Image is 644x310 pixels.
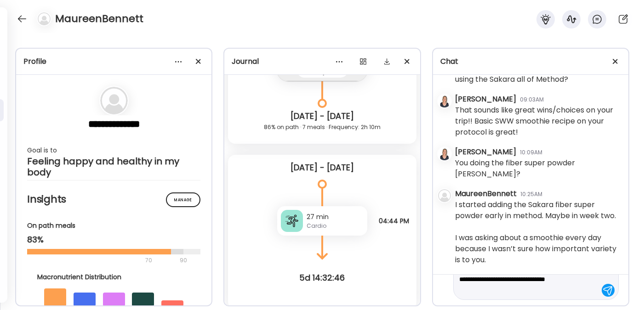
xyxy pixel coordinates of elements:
h2: Insights [27,192,200,206]
div: 83% [27,234,200,245]
div: 27 min [307,212,364,222]
div: 09:03AM [520,96,544,104]
h4: MaureenBennett [55,11,143,26]
div: 90 [179,255,188,266]
div: Manage [166,192,200,207]
div: Chat [440,56,621,67]
div: Journal [232,56,412,67]
img: bg-avatar-default.svg [38,12,51,25]
div: 86% on path · 7 meals · Frequency: 2h 10m [235,122,409,133]
div: 5d 14:32:46 [224,272,420,283]
div: [DATE] - [DATE] [235,111,409,122]
div: MaureenBennett [455,188,517,199]
div: On path meals [27,221,200,231]
div: [PERSON_NAME] [455,94,516,105]
div: 10:09AM [520,148,542,157]
div: Goal is to [27,145,200,156]
div: You doing the fiber super powder [PERSON_NAME]? [455,158,621,180]
img: avatars%2FRVeVBoY4G9O2578DitMsgSKHquL2 [438,147,451,160]
div: Macronutrient Distribution [37,272,191,282]
img: bg-avatar-default.svg [438,189,451,202]
div: Feeling happy and healthy in my body [27,156,200,178]
div: That sounds like great wins/choices on your trip!! Basic SWW smoothie recipe on your protocol is ... [455,105,621,138]
img: avatars%2FRVeVBoY4G9O2578DitMsgSKHquL2 [438,95,451,107]
div: Profile [23,56,204,67]
div: I started adding the Sakara fiber super powder early in method. Maybe in week two. I was asking a... [455,199,621,265]
div: [DATE] - [DATE] [235,162,409,173]
div: [PERSON_NAME] [455,147,516,158]
div: 70 [27,255,177,266]
div: 10:25AM [520,190,542,198]
div: Cardio [307,222,364,230]
img: bg-avatar-default.svg [100,87,128,114]
span: 04:44 PM [379,217,409,225]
